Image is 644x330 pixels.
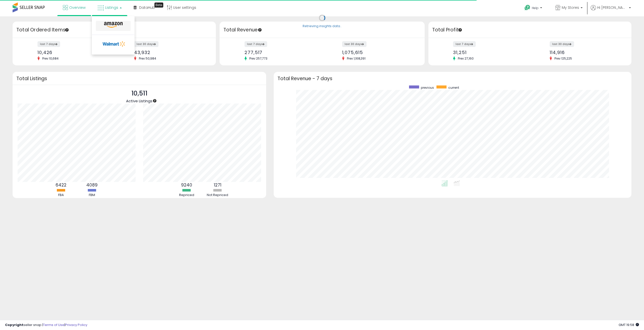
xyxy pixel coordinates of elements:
[86,182,98,188] b: 4089
[277,77,628,80] h3: Total Revenue - 7 days
[421,85,434,90] span: previous
[597,5,627,10] span: Hi [PERSON_NAME]
[154,3,163,8] div: Tooltip anchor
[532,6,539,10] span: Help
[203,193,233,198] div: Not Repriced
[65,28,69,32] div: Tooltip anchor
[455,56,476,61] span: Prev: 27,160
[37,50,110,55] div: 10,426
[126,98,152,104] span: Active Listings
[46,193,76,198] div: FBA
[453,41,476,47] label: last 7 days
[105,5,118,10] span: Listings
[134,50,207,55] div: 43,932
[16,77,262,80] h3: Total Listings
[139,5,155,10] span: DataHub
[303,24,342,29] div: Retrieving insights data..
[172,193,202,198] div: Repriced
[458,28,462,32] div: Tooltip anchor
[134,41,158,47] label: last 30 days
[37,41,60,47] label: last 7 days
[342,50,416,55] div: 1,075,615
[126,89,152,98] p: 10,511
[16,26,212,33] h3: Total Ordered Items
[245,41,267,47] label: last 7 days
[40,56,61,61] span: Prev: 10,684
[562,5,579,10] span: My Stores
[520,1,547,16] a: Help
[591,5,631,16] a: Hi [PERSON_NAME]
[69,5,86,10] span: Overview
[152,99,157,103] div: Tooltip anchor
[77,193,107,198] div: FBM
[247,56,270,61] span: Prev: 257,773
[432,26,628,33] h3: Total Profit
[56,182,66,188] b: 6422
[342,41,367,47] label: last 30 days
[524,5,531,11] i: Get Help
[214,182,221,188] b: 1271
[453,50,526,55] div: 31,251
[552,56,575,61] span: Prev: 125,225
[344,56,368,61] span: Prev: 1,168,391
[181,182,192,188] b: 9240
[550,50,623,55] div: 114,916
[258,28,262,32] div: Tooltip anchor
[245,50,318,55] div: 277,517
[550,41,574,47] label: last 30 days
[136,56,159,61] span: Prev: 50,984
[223,26,421,33] h3: Total Revenue
[448,85,459,90] span: current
